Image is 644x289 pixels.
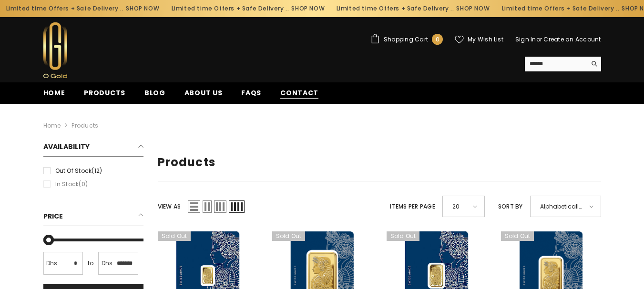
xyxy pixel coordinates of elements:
[188,200,200,213] span: List
[501,231,534,241] span: Sold out
[271,88,328,104] a: Contact
[453,3,487,14] a: SHOP NOW
[43,88,65,98] span: Home
[43,211,63,221] span: Price
[214,200,226,213] span: Grid 3
[390,201,435,212] label: Items per page
[586,57,601,71] button: Search
[158,231,191,241] span: Sold out
[436,34,440,45] span: 0
[468,37,503,42] span: My Wish List
[442,196,485,217] div: 20
[74,88,135,104] a: Products
[455,35,503,44] a: My Wish List
[525,57,601,71] summary: Search
[43,120,61,131] a: Home
[540,199,583,213] span: Alphabetically, A-Z
[370,34,443,45] a: Shopping Cart
[175,88,232,104] a: About us
[84,88,125,98] span: Products
[327,1,492,16] div: Limited time Offers + Safe Delivery ..
[280,88,318,98] span: Contact
[288,3,321,14] a: SHOP NOW
[241,88,261,98] span: FAQs
[43,22,67,78] img: Ogold Shop
[498,201,523,212] label: Sort by
[452,199,466,213] span: 20
[92,167,102,175] span: (12)
[135,88,175,104] a: Blog
[387,231,420,241] span: Sold out
[34,88,75,104] a: Home
[158,156,601,169] h1: Products
[232,88,271,104] a: FAQs
[203,200,212,213] span: Grid 2
[43,142,90,151] span: Availability
[123,3,156,14] a: SHOP NOW
[536,35,542,43] span: or
[530,196,601,217] div: Alphabetically, A-Z
[72,121,98,130] a: Products
[515,35,536,43] a: Sign In
[144,88,165,98] span: Blog
[184,88,223,98] span: About us
[43,104,601,134] nav: breadcrumbs
[272,231,306,241] span: Sold out
[43,166,143,176] label: Out of stock
[543,35,601,43] a: Create an Account
[229,200,245,213] span: Grid 4
[162,1,327,16] div: Limited time Offers + Safe Delivery ..
[384,37,428,42] span: Shopping Cart
[158,201,181,212] label: View as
